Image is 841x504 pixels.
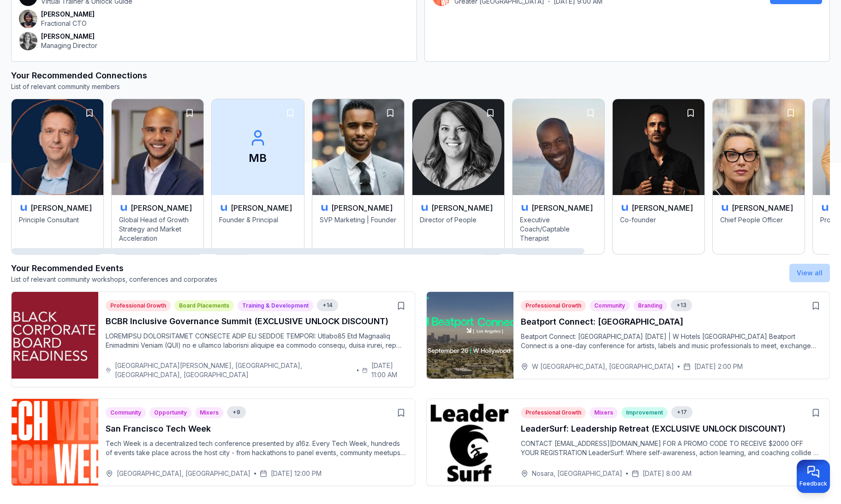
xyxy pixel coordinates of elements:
div: [DATE] 8:00 AM [632,469,692,478]
p: [PERSON_NAME] [41,32,97,41]
div: [DATE] 11:00 AM [362,361,407,379]
h3: [PERSON_NAME] [331,202,393,213]
img: LeaderSurf: Leadership Retreat (EXCLUSIVE UNLOCK DISCOUNT) [427,399,513,486]
p: [PERSON_NAME] [41,10,95,19]
p: Managing Director [41,41,97,50]
img: San Francisco Tech Week [12,399,98,486]
h3: Beatport Connect: [GEOGRAPHIC_DATA] [521,315,823,328]
h3: BCBR Inclusive Governance Summit (EXCLUSIVE UNLOCK DISCOUNT) [106,315,407,328]
img: Gary Hill [513,99,604,195]
p: Tech Week is a decentralized tech conference presented by a16z. Every Tech Week, hundreds of even... [106,439,407,457]
h3: San Francisco Tech Week [106,422,407,435]
div: Professional Growth [521,300,586,311]
img: Amy Kaminski [412,99,504,195]
h3: [PERSON_NAME] [231,202,292,213]
p: Principle Consultant [19,215,96,245]
div: W [GEOGRAPHIC_DATA], [GEOGRAPHIC_DATA] [521,362,674,371]
div: Mixers [590,407,618,418]
p: CONTACT [EMAIL_ADDRESS][DOMAIN_NAME] FOR A PROMO CODE TO RECEIVE $2000 OFF YOUR REGISTRATION Lead... [521,439,823,457]
div: Professional Growth [106,300,171,311]
span: Experimentation, Leadership, Core Four Principles, Performance, Community, Resources, Peer Suppor... [671,406,692,418]
div: Improvement [621,407,668,418]
div: [GEOGRAPHIC_DATA], [GEOGRAPHIC_DATA] [106,469,251,478]
p: MB [249,151,267,166]
div: [DATE] 2:00 PM [683,362,743,371]
h3: Your Recommended Events [11,262,217,275]
button: Provide feedback [797,460,830,493]
div: Board Placements [174,300,234,311]
p: Global Head of Growth Strategy and Market Acceleration [119,215,196,245]
a: View all [797,269,823,277]
img: Alex Montas [312,99,404,195]
div: Community [106,407,146,418]
img: BCBR Inclusive Governance Summit (EXCLUSIVE UNLOCK DISCOUNT) [12,292,98,379]
p: Beatport Connect: [GEOGRAPHIC_DATA] [DATE] | W Hotels [GEOGRAPHIC_DATA] Beatport Connect is a one... [521,332,823,350]
span: Feedback [799,480,827,487]
img: contact-avatar [19,10,37,28]
span: Improvement, Venture Capital, Customer Experience (CX), Startups, Industry Trends, Networking, Fi... [227,406,246,418]
div: Nosara, [GEOGRAPHIC_DATA] [521,469,622,478]
div: Show 13 more tags [671,299,692,311]
p: Fractional CTO [41,19,95,28]
div: Professional Growth [521,407,586,418]
p: List of relevant community workshops, conferences and corporates [11,275,217,284]
h3: [PERSON_NAME] [632,202,693,213]
h3: [PERSON_NAME] [431,202,493,213]
p: Chief People Officer [720,215,797,245]
img: Stephanie Tate [713,99,805,195]
img: Beatport Connect: Los Angeles [427,292,513,379]
div: Opportunity [149,407,191,418]
div: Show 9 more tags [227,406,246,418]
h3: [PERSON_NAME] [131,202,192,213]
div: Show 14 more tags [317,299,338,311]
span: Community, Education, Opportunity, Innovation, Leadership, Industry Trends, Roundtables, Strategi... [317,299,338,311]
p: SVP Marketing | Founder [320,215,397,245]
span: Opportunity, Mixers, Innovation, Improvement, Experimentation, Industry Trends, Roundtables, Stra... [671,299,692,311]
img: Michael Illert [12,99,103,195]
img: contact-avatar [19,32,37,50]
div: Branding [633,300,667,311]
p: LOREMIPSU DOLORSITAMET CONSECTE ADIP ELI SEDDOE TEMPORI: Utlabo85 Etd Magnaaliq Enimadmini Veniam... [106,332,407,350]
h3: Your Recommended Connections [11,69,830,82]
div: Mixers [195,407,223,418]
p: Co-founder [620,215,697,245]
h3: LeaderSurf: Leadership Retreat (EXCLUSIVE UNLOCK DISCOUNT) [521,422,823,435]
h3: [PERSON_NAME] [732,202,793,213]
p: Executive Coach/Captable Therapist [520,215,597,245]
p: Director of People [420,215,497,245]
button: View all [789,264,830,282]
p: Founder & Principal [219,215,296,245]
div: [DATE] 12:00 PM [260,469,322,478]
div: [GEOGRAPHIC_DATA][PERSON_NAME], [GEOGRAPHIC_DATA], [GEOGRAPHIC_DATA], [GEOGRAPHIC_DATA] [106,361,353,379]
h3: [PERSON_NAME] [30,202,92,213]
img: Daniel Strauch [613,99,704,195]
div: Training & Development [238,300,313,311]
img: Wayne Kimball, Jr. [112,99,203,195]
h3: [PERSON_NAME] [531,202,593,213]
div: Show 17 more tags [671,406,692,418]
div: Community [590,300,630,311]
p: List of relevant community members [11,82,830,91]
